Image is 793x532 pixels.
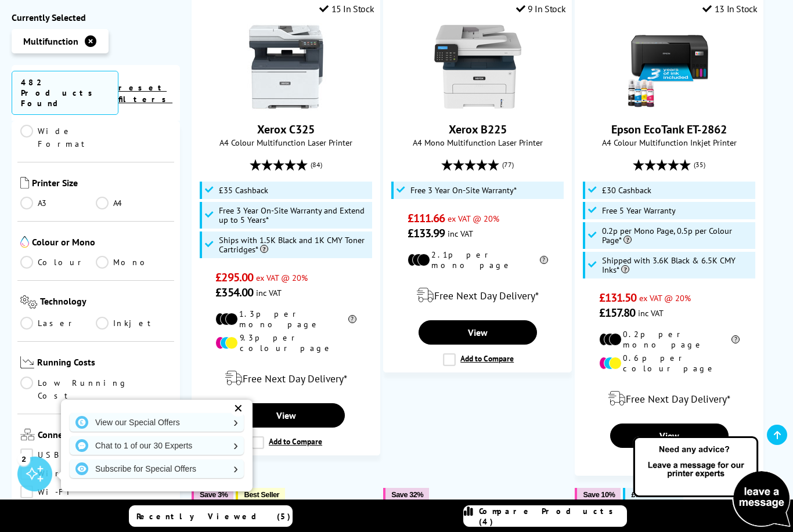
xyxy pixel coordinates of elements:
[219,186,268,195] span: £35 Cashback
[32,236,171,250] span: Colour or Mono
[448,213,499,224] span: ex VAT @ 20%
[599,353,740,374] li: 0.6p per colour page
[198,362,374,395] div: modal_delivery
[38,429,171,443] span: Connectivity
[410,186,517,195] span: Free 3 Year On-Site Warranty*
[251,436,322,449] label: Add to Compare
[236,488,285,501] button: Best Seller
[516,3,566,15] div: 9 In Stock
[129,505,293,527] a: Recently Viewed (5)
[623,488,683,501] button: £75 Cashback
[390,279,565,312] div: modal_delivery
[463,505,627,527] a: Compare Products (4)
[599,329,740,350] li: 0.2p per mono page
[626,101,713,113] a: Epson EcoTank ET-2862
[602,256,752,274] span: Shipped with 3.6K Black & 6.5K CMY Inks*
[136,511,291,522] span: Recently Viewed (5)
[20,295,37,309] img: Technology
[390,137,565,148] span: A4 Mono Multifunction Laser Printer
[227,403,345,428] a: View
[219,236,369,254] span: Ships with 1.5K Black and 1K CMY Toner Cartridges*
[215,270,253,285] span: £295.00
[192,488,233,501] button: Save 3%
[257,122,315,137] a: Xerox C325
[23,35,78,47] span: Multifunction
[311,154,322,176] span: (84)
[583,490,615,499] span: Save 10%
[70,436,244,455] a: Chat to 1 of our 30 Experts
[70,459,244,478] a: Subscribe for Special Offers
[20,125,96,150] a: Wide Format
[32,177,171,191] span: Printer Size
[408,211,445,226] span: £111.66
[449,122,507,137] a: Xerox B225
[434,101,521,113] a: Xerox B225
[20,429,35,440] img: Connectivity
[12,12,180,23] div: Currently Selected
[581,382,757,415] div: modal_delivery
[610,424,729,448] a: View
[200,490,228,499] span: Save 3%
[419,320,537,345] a: View
[20,377,171,402] a: Low Running Cost
[96,256,171,269] a: Mono
[694,154,705,176] span: (35)
[20,317,96,330] a: Laser
[581,137,757,148] span: A4 Colour Multifunction Inkjet Printer
[219,206,369,225] span: Free 3 Year On-Site Warranty and Extend up to 5 Years*
[256,272,308,283] span: ex VAT @ 20%
[198,137,374,148] span: A4 Colour Multifunction Laser Printer
[626,23,713,110] img: Epson EcoTank ET-2862
[502,154,514,176] span: (77)
[383,488,429,501] button: Save 32%
[602,186,651,195] span: £30 Cashback
[448,228,473,239] span: inc VAT
[611,122,727,137] a: Epson EcoTank ET-2862
[20,236,29,248] img: Colour or Mono
[40,295,171,311] span: Technology
[443,353,514,366] label: Add to Compare
[20,448,96,461] a: USB
[599,290,637,305] span: £131.50
[96,197,171,209] a: A4
[70,413,244,432] a: View our Special Offers
[20,356,34,368] img: Running Costs
[20,256,96,269] a: Colour
[599,305,636,320] span: £157.80
[17,453,30,465] div: 2
[243,23,330,110] img: Xerox C325
[118,82,172,104] a: reset filters
[408,226,445,241] span: £133.99
[243,101,330,113] a: Xerox C325
[215,285,253,300] span: £354.00
[96,317,171,330] a: Inkjet
[215,309,356,330] li: 1.3p per mono page
[638,307,664,319] span: inc VAT
[20,177,29,189] img: Printer Size
[319,3,374,15] div: 15 In Stock
[575,488,621,501] button: Save 10%
[215,332,356,353] li: 9.3p per colour page
[702,3,757,15] div: 13 In Stock
[391,490,423,499] span: Save 32%
[602,226,752,245] span: 0.2p per Mono Page, 0.5p per Colour Page*
[479,506,626,527] span: Compare Products (4)
[434,23,521,110] img: Xerox B225
[244,490,279,499] span: Best Seller
[230,400,246,417] div: ✕
[602,206,676,215] span: Free 5 Year Warranty
[630,435,793,530] img: Open Live Chat window
[12,71,118,115] span: 482 Products Found
[408,249,548,270] li: 2.1p per mono page
[37,356,171,371] span: Running Costs
[20,197,96,209] a: A3
[20,486,96,498] a: Wi-Fi Direct
[256,287,282,298] span: inc VAT
[639,292,691,303] span: ex VAT @ 20%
